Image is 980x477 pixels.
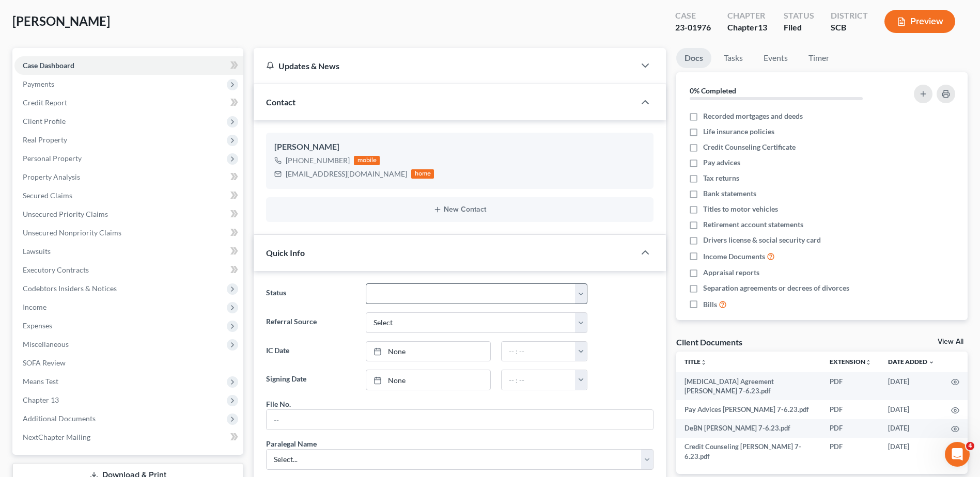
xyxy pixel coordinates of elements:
[23,433,90,441] span: NextChapter Mailing
[23,321,52,330] span: Expenses
[784,10,814,22] div: Status
[411,169,434,179] div: home
[23,210,108,218] span: Unsecured Priority Claims
[23,265,89,274] span: Executory Contracts
[14,261,243,279] a: Executory Contracts
[502,370,575,390] input: -- : --
[266,399,291,409] div: File No.
[266,97,295,107] span: Contact
[14,354,243,372] a: SOFA Review
[945,442,970,467] iframe: Intercom live chat
[727,10,767,22] div: Chapter
[784,22,814,34] div: Filed
[366,342,490,361] a: None
[703,126,774,137] span: Life insurance policies
[23,358,66,367] span: SOFA Review
[703,173,739,183] span: Tax returns
[821,438,880,466] td: PDF
[23,135,67,144] span: Real Property
[267,410,653,430] input: --
[928,359,935,365] i: expand_more
[14,186,243,205] a: Secured Claims
[23,395,59,404] span: Chapter 13
[884,10,955,33] button: Preview
[675,22,711,34] div: 23-01976
[266,60,623,71] div: Updates & News
[703,111,803,121] span: Recorded mortgages and deeds
[23,79,54,88] span: Payments
[23,247,51,256] span: Lawsuits
[831,10,868,22] div: District
[502,342,575,361] input: -- : --
[676,337,742,347] div: Client Documents
[715,48,751,68] a: Tasks
[880,372,943,401] td: [DATE]
[23,191,72,200] span: Secured Claims
[755,48,796,68] a: Events
[676,419,821,438] td: DeBN [PERSON_NAME] 7-6.23.pdf
[703,267,759,278] span: Appraisal reports
[676,400,821,419] td: Pay Advices [PERSON_NAME] 7-6.23.pdf
[865,359,872,365] i: unfold_more
[690,86,736,95] strong: 0% Completed
[676,372,821,401] td: [MEDICAL_DATA] Agreement [PERSON_NAME] 7-6.23.pdf
[888,358,935,365] a: Date Added expand_more
[966,442,974,450] span: 4
[266,248,305,258] span: Quick Info
[675,10,711,22] div: Case
[821,400,880,419] td: PDF
[23,377,58,386] span: Means Test
[366,370,490,390] a: None
[23,228,121,237] span: Unsecured Nonpriority Claims
[14,205,243,224] a: Unsecured Priority Claims
[14,428,243,447] a: NextChapter Mailing
[701,359,707,365] i: unfold_more
[12,13,110,28] span: [PERSON_NAME]
[14,168,243,186] a: Property Analysis
[727,22,767,34] div: Chapter
[23,303,46,311] span: Income
[800,48,837,68] a: Timer
[23,284,117,293] span: Codebtors Insiders & Notices
[354,156,380,165] div: mobile
[703,283,849,293] span: Separation agreements or decrees of divorces
[261,312,360,333] label: Referral Source
[703,235,821,245] span: Drivers license & social security card
[703,204,778,214] span: Titles to motor vehicles
[23,340,69,348] span: Miscellaneous
[274,205,645,214] button: New Contact
[880,400,943,419] td: [DATE]
[23,154,82,163] span: Personal Property
[23,414,96,423] span: Additional Documents
[685,358,707,365] a: Titleunfold_more
[676,48,711,68] a: Docs
[880,438,943,466] td: [DATE]
[14,224,243,242] a: Unsecured Nonpriority Claims
[286,155,350,166] div: [PHONE_NUMBER]
[703,142,796,152] span: Credit Counseling Certificate
[821,419,880,438] td: PDF
[274,141,645,153] div: [PERSON_NAME]
[23,172,80,181] span: Property Analysis
[821,372,880,401] td: PDF
[14,242,243,261] a: Lawsuits
[830,358,872,365] a: Extensionunfold_more
[23,98,67,107] span: Credit Report
[14,56,243,75] a: Case Dashboard
[14,93,243,112] a: Credit Report
[831,22,868,34] div: SCB
[938,338,963,345] a: View All
[261,341,360,362] label: IC Date
[266,438,317,449] div: Paralegal Name
[286,169,407,179] div: [EMAIL_ADDRESS][DOMAIN_NAME]
[261,370,360,390] label: Signing Date
[703,299,717,310] span: Bills
[758,22,767,32] span: 13
[880,419,943,438] td: [DATE]
[23,61,74,70] span: Case Dashboard
[703,188,756,199] span: Bank statements
[23,117,66,125] span: Client Profile
[703,157,740,168] span: Pay advices
[703,251,765,262] span: Income Documents
[703,219,803,230] span: Retirement account statements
